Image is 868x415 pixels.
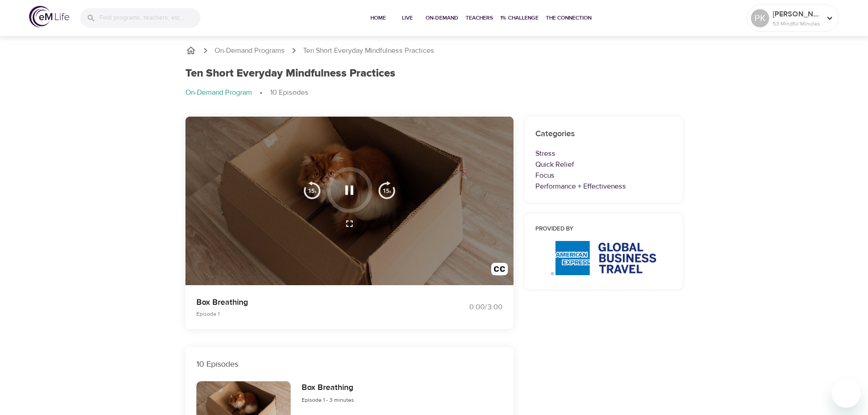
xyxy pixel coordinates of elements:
span: The Connection [546,13,591,23]
span: Teachers [466,13,493,23]
h6: Box Breathing [302,381,354,395]
a: On-Demand Programs [215,46,285,56]
img: 15s_next.svg [378,181,396,199]
p: Quick Relief [535,159,672,170]
span: On-Demand [426,13,458,23]
p: On-Demand Program [185,87,252,98]
span: 1% Challenge [500,13,539,23]
p: 10 Episodes [270,87,308,98]
img: AmEx%20GBT%20logo.png [551,241,656,275]
img: open_caption.svg [491,263,508,280]
p: Episode 1 [196,310,423,318]
iframe: Button to launch messaging window [832,379,861,408]
input: Find programs, teachers, etc... [99,8,200,28]
nav: breadcrumb [185,87,683,98]
h6: Categories [535,128,672,141]
p: 10 Episodes [196,358,503,370]
div: 0:00 / 3:00 [434,302,503,313]
div: PK [751,9,769,27]
span: Live [396,13,418,23]
h1: Ten Short Everyday Mindfulness Practices [185,67,395,80]
nav: breadcrumb [185,45,683,56]
p: Ten Short Everyday Mindfulness Practices [303,46,434,56]
img: 15s_prev.svg [303,181,321,199]
p: Box Breathing [196,296,423,308]
p: [PERSON_NAME] [773,9,821,20]
p: Performance + Effectiveness [535,181,672,192]
p: 53 Mindful Minutes [773,20,821,28]
button: Transcript/Closed Captions (c) [486,257,514,285]
p: Focus [535,170,672,181]
span: Home [367,13,389,23]
img: logo [29,6,69,27]
span: Episode 1 - 3 minutes [302,396,354,404]
p: Stress [535,148,672,159]
h6: Provided by [535,225,672,234]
